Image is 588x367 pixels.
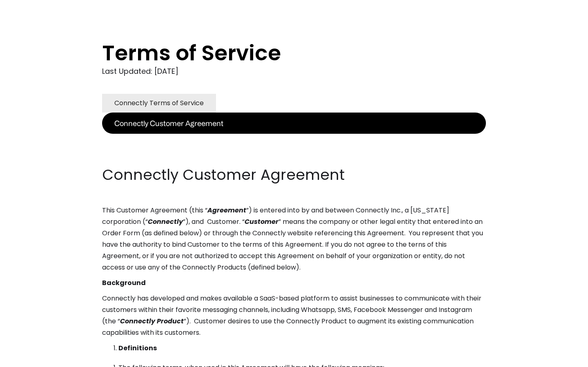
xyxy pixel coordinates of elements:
[102,149,486,161] p: ‍
[102,134,486,145] p: ‍
[8,352,49,364] aside: Language selected: English
[102,278,146,287] strong: Background
[245,217,278,226] em: Customer
[114,97,204,109] div: Connectly Terms of Service
[114,117,223,129] div: Connectly Customer Agreement
[148,217,183,226] em: Connectly
[102,293,486,338] p: Connectly has developed and makes available a SaaS-based platform to assist businesses to communi...
[207,206,246,215] em: Agreement
[102,65,486,77] div: Last Updated: [DATE]
[102,165,486,185] h2: Connectly Customer Agreement
[102,41,453,65] h1: Terms of Service
[120,316,184,326] em: Connectly Product
[102,205,486,273] p: This Customer Agreement (this “ ”) is entered into by and between Connectly Inc., a [US_STATE] co...
[118,343,157,353] strong: Definitions
[16,353,49,364] ul: Language list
